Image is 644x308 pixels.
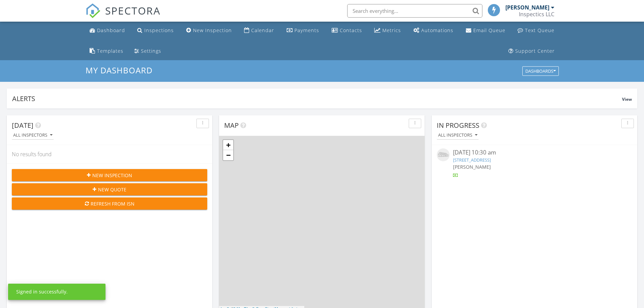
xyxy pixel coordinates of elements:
[144,27,174,33] div: Inspections
[438,133,477,138] div: All Inspectors
[87,45,126,57] a: Templates
[12,121,33,130] span: [DATE]
[223,140,233,150] a: Zoom in
[347,4,482,18] input: Search everything...
[453,148,616,157] div: [DATE] 10:30 am
[437,121,479,130] span: In Progress
[12,94,622,103] div: Alerts
[12,197,207,210] button: Refresh from ISN
[241,24,277,37] a: Calendar
[463,24,508,37] a: Email Queue
[453,164,491,170] span: [PERSON_NAME]
[12,169,207,181] button: New Inspection
[525,69,556,74] div: Dashboards
[251,27,274,33] div: Calendar
[382,27,401,33] div: Metrics
[284,24,322,37] a: Payments
[97,27,125,33] div: Dashboard
[224,121,239,130] span: Map
[13,133,52,138] div: All Inspectors
[437,131,479,140] button: All Inspectors
[372,24,404,37] a: Metrics
[86,9,161,23] a: SPECTORA
[519,11,554,18] div: Inspectics LLC
[92,172,132,179] span: New Inspection
[184,24,235,37] a: New Inspection
[12,131,54,140] button: All Inspectors
[105,3,161,18] span: SPECTORA
[525,27,554,33] div: Text Queue
[223,150,233,160] a: Zoom out
[453,157,491,163] a: [STREET_ADDRESS]
[17,200,202,207] div: Refresh from ISN
[87,24,128,37] a: Dashboard
[86,65,152,76] span: My Dashboard
[505,4,549,11] div: [PERSON_NAME]
[437,148,450,161] img: house-placeholder-square-ca63347ab8c70e15b013bc22427d3df0f7f082c62ce06d78aee8ec4e70df452f.jpg
[421,27,453,33] div: Automations
[522,67,559,76] button: Dashboards
[515,48,555,54] div: Support Center
[86,3,100,18] img: The Best Home Inspection Software - Spectora
[97,48,123,54] div: Templates
[340,27,362,33] div: Contacts
[12,183,207,195] button: New Quote
[622,96,632,102] span: View
[141,48,161,54] div: Settings
[193,27,232,33] div: New Inspection
[473,27,505,33] div: Email Queue
[132,45,164,57] a: Settings
[135,24,176,37] a: Inspections
[515,24,557,37] a: Text Queue
[411,24,456,37] a: Automations (Basic)
[98,186,126,193] span: New Quote
[294,27,319,33] div: Payments
[329,24,365,37] a: Contacts
[16,288,68,295] div: Signed in successfully.
[7,145,212,163] div: No results found
[506,45,557,57] a: Support Center
[437,148,632,179] a: [DATE] 10:30 am [STREET_ADDRESS] [PERSON_NAME]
